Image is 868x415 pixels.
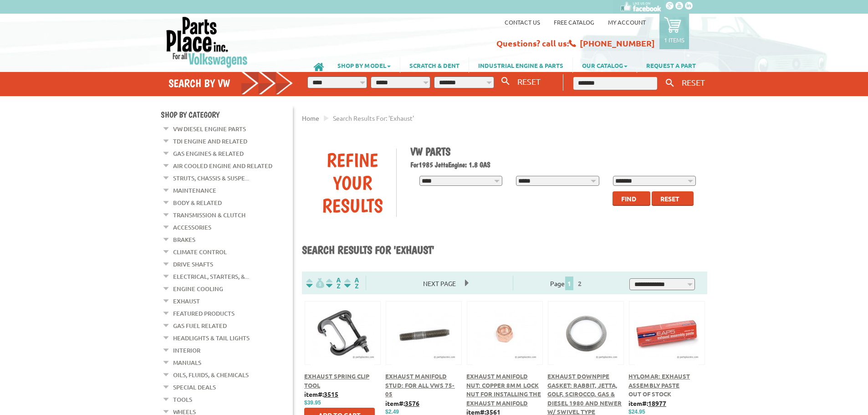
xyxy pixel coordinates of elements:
[302,114,319,122] a: Home
[514,75,544,88] button: RESET
[302,243,707,258] h1: Search results for 'exhaust'
[628,399,666,407] b: item#:
[173,332,250,344] a: Headlights & Tail Lights
[469,57,572,73] a: INDUSTRIAL ENGINE & PARTS
[173,184,216,196] a: Maintenance
[173,283,223,295] a: Engine Cooling
[682,77,705,87] span: RESET
[306,278,324,288] img: filterpricelow.svg
[304,372,369,389] a: Exhaust Spring Clip Tool
[304,390,338,398] b: item#:
[517,77,541,86] span: RESET
[613,191,650,206] button: Find
[621,195,636,203] span: Find
[660,195,679,203] span: Reset
[173,320,227,332] a: Gas Fuel Related
[165,16,249,68] img: Parts Place Inc!
[324,390,338,398] u: 3515
[414,279,465,287] a: Next Page
[678,76,709,89] button: RESET
[466,372,541,407] a: Exhaust Manifold Nut: Copper 8mm Lock Nut for Installing the Exhaust Manifold
[333,114,414,122] span: Search results for: 'exhaust'
[385,399,419,407] b: item#:
[505,18,540,26] a: Contact us
[173,369,249,381] a: Oils, Fluids, & Chemicals
[405,399,419,407] u: 3576
[173,160,272,172] a: Air Cooled Engine and Related
[173,307,235,319] a: Featured Products
[659,14,689,49] a: 1 items
[173,148,244,159] a: Gas Engines & Related
[173,295,200,307] a: Exhaust
[168,77,293,90] h4: Search by VW
[385,409,399,415] span: $2.49
[400,57,469,73] a: SCRATCH & DENT
[309,149,396,217] div: Refine Your Results
[414,277,465,290] span: Next Page
[628,372,690,389] a: Hylomar: Exhaust Assembly Paste
[342,278,361,288] img: Sort by Sales Rank
[173,172,249,184] a: Struts, Chassis & Suspe...
[664,36,684,44] p: 1 items
[448,160,490,169] span: Engine: 1.8 GAS
[173,197,222,209] a: Body & Related
[573,57,637,73] a: OUR CATALOG
[628,390,671,398] span: Out of stock
[410,160,419,169] span: For
[173,357,201,369] a: Manuals
[173,135,247,147] a: TDI Engine and Related
[173,258,213,270] a: Drive Shafts
[173,344,200,356] a: Interior
[637,57,705,73] a: REQUEST A PART
[173,381,216,393] a: Special Deals
[565,277,573,290] span: 1
[652,191,694,206] button: Reset
[173,221,211,233] a: Accessories
[628,409,645,415] span: $24.95
[648,399,666,407] u: 18977
[663,76,677,91] button: Keyword Search
[410,145,701,158] h1: VW Parts
[554,18,594,26] a: Free Catalog
[410,160,701,169] h2: 1985 Jetta
[608,18,646,26] a: My Account
[385,372,455,398] a: Exhaust Manifold Stud: For All VWs 75-05
[173,123,246,135] a: VW Diesel Engine Parts
[173,234,195,246] a: Brakes
[324,278,342,288] img: Sort by Headline
[328,57,400,73] a: SHOP BY MODEL
[173,394,192,405] a: Tools
[173,271,249,282] a: Electrical, Starters, &...
[498,75,513,88] button: Search By VW...
[173,246,227,258] a: Climate Control
[304,400,321,406] span: $39.95
[161,110,293,119] h4: Shop By Category
[173,209,245,221] a: Transmission & Clutch
[576,279,584,287] a: 2
[513,276,621,290] div: Page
